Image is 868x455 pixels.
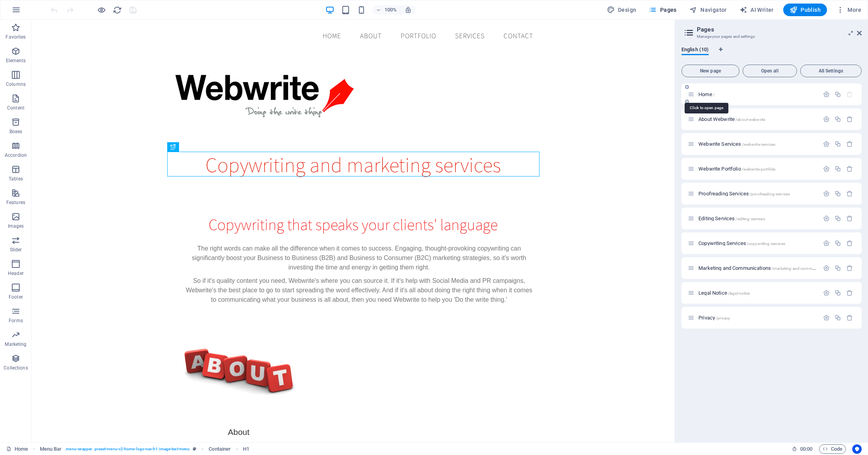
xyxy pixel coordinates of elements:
[113,6,122,15] i: Reload page
[713,93,715,97] span: /
[698,91,715,97] span: Home
[846,240,853,247] div: Remove
[696,290,819,295] div: Legal Notice/legal-notice
[735,117,765,122] span: /about-webwrite
[834,190,841,197] div: Duplicate
[384,5,397,15] h6: 100%
[698,240,785,246] span: Click to open page
[800,65,862,77] button: All Settings
[836,6,861,14] span: More
[696,166,819,171] div: Webwrite Portfolio/webwrite-portfolio
[604,4,640,16] button: Design
[689,6,727,14] span: Navigator
[833,4,864,16] button: More
[823,165,830,172] div: Settings
[65,444,190,454] span: . menu-wrapper .preset-menu-v2-home-logo-nav-h1-image-text-menu
[6,58,26,64] p: Elements
[696,191,819,196] div: Proofreading Services/proofreading-services
[697,33,846,40] h3: Manage your pages and settings
[846,290,853,296] div: Remove
[834,165,841,172] div: Duplicate
[823,141,830,147] div: Settings
[681,46,862,61] div: Language Tabs
[696,315,819,320] div: Privacy/privacy
[40,444,250,454] nav: breadcrumb
[5,341,26,347] p: Marketing
[792,444,813,454] h6: Session time
[846,91,853,98] div: The startpage cannot be deleted
[686,4,730,16] button: Navigator
[739,6,774,14] span: AI Writer
[834,240,841,247] div: Duplicate
[685,69,736,73] span: New page
[696,92,819,97] div: Home/
[750,192,790,196] span: /proofreading-services
[698,315,730,321] span: Click to open page
[772,266,831,271] span: /marketing-and-communications
[649,6,676,14] span: Pages
[9,318,23,324] p: Forms
[9,294,23,300] p: Footer
[4,365,28,371] p: Collections
[834,314,841,321] div: Duplicate
[607,6,637,14] span: Design
[746,69,793,73] span: Open all
[834,141,841,147] div: Duplicate
[823,265,830,271] div: Settings
[834,91,841,98] div: Duplicate
[834,265,841,271] div: Duplicate
[696,141,819,147] div: Webwrite Services/webwrite-services
[696,266,819,271] div: Marketing and Communications/marketing-and-communications
[8,270,24,277] p: Header
[728,291,750,295] span: /legal-notice
[823,290,830,296] div: Settings
[10,247,22,253] p: Slider
[806,446,807,452] span: :
[846,215,853,222] div: Remove
[823,314,830,321] div: Settings
[823,215,830,222] div: Settings
[698,141,775,147] span: Click to open page
[846,116,853,123] div: Remove
[846,141,853,147] div: Remove
[742,142,776,147] span: /webwrite-services
[804,69,858,73] span: All Settings
[696,241,819,246] div: Copywriting Services/copywriting-services
[834,116,841,123] div: Duplicate
[696,216,819,221] div: Editing Services/editing-services
[698,116,765,122] span: Click to open page
[823,91,830,98] div: Settings
[6,34,26,40] p: Favorites
[5,152,27,158] p: Accordion
[9,176,23,182] p: Tables
[736,4,777,16] button: AI Writer
[40,444,62,454] span: Click to select. Double-click to edit
[698,265,831,271] span: Click to open page
[846,165,853,172] div: Remove
[783,4,827,16] button: Publish
[97,5,106,15] button: Click here to leave preview mode and continue editing
[846,190,853,197] div: Remove
[747,241,785,246] span: /copywriting-services
[6,199,25,206] p: Features
[9,128,22,135] p: Boxes
[7,105,24,111] p: Content
[209,444,231,454] span: Click to select. Double-click to edit
[604,4,640,16] div: Design (Ctrl+Alt+Y)
[6,444,28,454] a: Click to cancel selection. Double-click to open Pages
[8,223,24,229] p: Images
[834,215,841,222] div: Duplicate
[372,5,400,15] button: 100%
[834,290,841,296] div: Duplicate
[698,290,750,296] span: Click to open page
[823,240,830,247] div: Settings
[800,444,812,454] span: 00 00
[698,166,776,172] span: Click to open page
[697,26,862,33] h2: Pages
[846,265,853,271] div: Remove
[852,444,862,454] button: Usercentrics
[823,444,842,454] span: Code
[823,190,830,197] div: Settings
[681,65,739,77] button: New page
[193,447,196,451] i: This element is a customizable preset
